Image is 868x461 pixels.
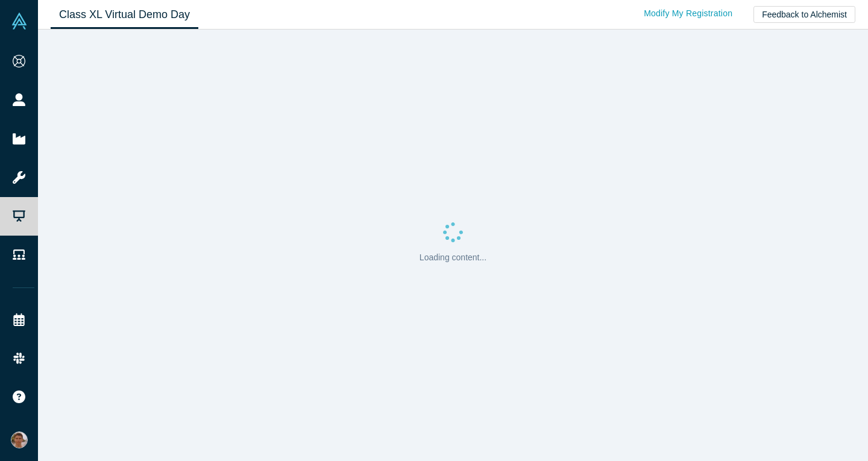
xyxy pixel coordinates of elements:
p: Loading content... [420,251,486,264]
a: Class XL Virtual Demo Day [51,1,198,29]
img: Mikhail Baklanov's Account [11,431,28,448]
button: Feedback to Alchemist [753,6,855,23]
img: Alchemist Vault Logo [11,13,28,30]
a: Modify My Registration [631,3,745,24]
